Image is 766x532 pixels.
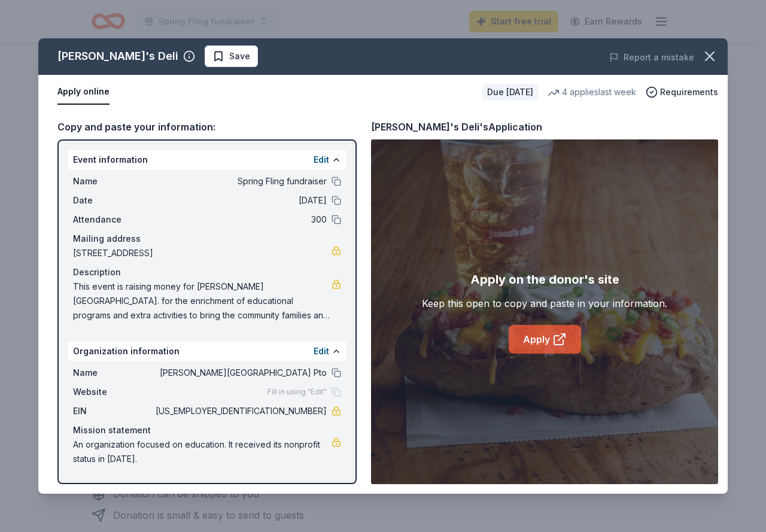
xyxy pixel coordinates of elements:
div: Mailing address [73,232,341,246]
div: Event information [68,150,346,169]
div: Apply on the donor's site [470,270,619,289]
span: Fill in using "Edit" [268,387,327,397]
span: An organization focused on education. It received its nonprofit status in [DATE]. [73,437,332,466]
span: Website [73,385,153,399]
a: Apply [509,325,581,354]
div: [PERSON_NAME]'s Deli's Application [371,119,542,135]
button: Requirements [646,85,718,99]
div: Copy and paste your information: [57,119,357,135]
button: Save [205,45,258,67]
span: [PERSON_NAME][GEOGRAPHIC_DATA] Pto [153,366,327,380]
span: Date [73,193,153,208]
span: Save [229,49,250,63]
button: Report a mistake [609,50,694,65]
div: Organization information [68,342,346,361]
button: Apply online [57,80,110,105]
button: Edit [314,153,329,167]
div: [PERSON_NAME]'s Deli [57,47,178,66]
span: EIN [73,404,153,418]
span: Attendance [73,212,153,227]
span: Name [73,366,153,380]
span: 300 [153,212,327,227]
span: [US_EMPLOYER_IDENTIFICATION_NUMBER] [153,404,327,418]
span: [DATE] [153,193,327,208]
span: Name [73,174,153,189]
div: 4 applies last week [548,85,636,99]
div: Description [73,265,341,279]
span: Requirements [660,85,718,99]
span: Spring Fling fundraiser [153,174,327,189]
div: Keep this open to copy and paste in your information. [422,296,667,311]
div: Mission statement [73,423,341,437]
span: This event is raising money for [PERSON_NAME][GEOGRAPHIC_DATA]. for the enrichment of educational... [73,279,332,323]
span: [STREET_ADDRESS] [73,246,332,260]
button: Edit [314,344,329,358]
div: Due [DATE] [482,84,538,101]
